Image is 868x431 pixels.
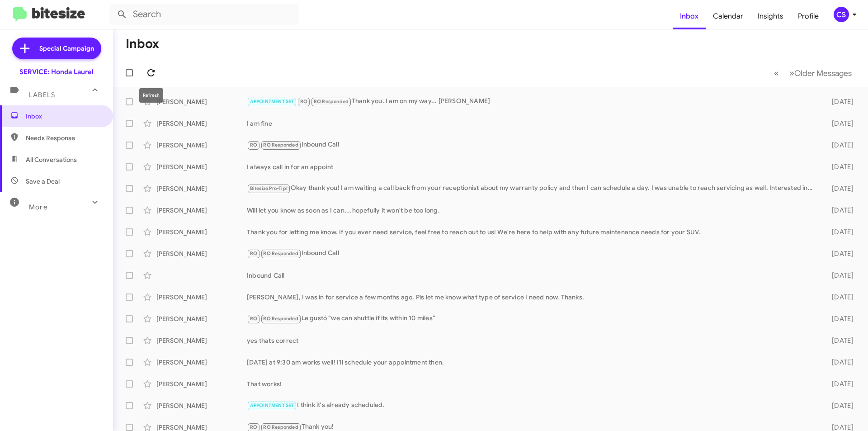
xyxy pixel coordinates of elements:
button: Next [784,64,857,82]
div: [DATE] [817,119,861,128]
span: RO [250,424,257,430]
div: [PERSON_NAME] [156,293,247,302]
div: That works! [247,379,817,388]
span: RO Responded [263,316,298,322]
span: RO Responded [314,99,349,104]
div: [PERSON_NAME], I was in for service a few months ago. Pls let me know what type of service I need... [247,293,817,302]
div: [PERSON_NAME] [156,97,247,106]
div: Le gustó “we can shuttle if its within 10 miles” [247,313,817,324]
div: [PERSON_NAME] [156,206,247,215]
div: Refresh [139,88,163,103]
div: I always call in for an appoint [247,162,817,171]
div: [DATE] [817,249,861,258]
span: RO [300,99,307,104]
span: RO [250,251,257,256]
div: [DATE] [817,336,861,345]
span: RO Responded [263,251,298,256]
div: [DATE] at 9:30 am works well! I'll schedule your appointment then. [247,358,817,367]
span: Bitesize Pro-Tip! [250,185,288,191]
div: SERVICE: Honda Laurel [19,67,94,76]
span: APPOINTMENT SET [250,403,294,408]
div: [PERSON_NAME] [156,358,247,367]
span: More [29,203,47,211]
div: [PERSON_NAME] [156,314,247,323]
span: RO [250,142,257,148]
div: [PERSON_NAME] [156,401,247,410]
span: RO [250,316,257,322]
div: [PERSON_NAME] [156,336,247,345]
span: All Conversations [26,155,77,164]
span: Special Campaign [39,44,94,53]
input: Search [109,4,299,25]
div: Thank you. I am on my way... [PERSON_NAME] [247,96,817,107]
div: [DATE] [817,162,861,171]
a: Calendar [706,3,750,29]
span: Labels [29,91,55,99]
div: [DATE] [817,293,861,302]
span: APPOINTMENT SET [250,99,294,104]
div: I think it's already scheduled. [247,400,817,411]
span: RO Responded [263,424,298,430]
span: RO Responded [263,142,298,148]
div: [DATE] [817,141,861,150]
div: Okay thank you! I am waiting a call back from your receptionist about my warranty policy and then... [247,183,817,194]
div: [PERSON_NAME] [156,119,247,128]
span: Older Messages [794,68,852,78]
h1: Inbox [126,37,159,51]
div: [PERSON_NAME] [156,249,247,258]
div: yes thats correct [247,336,817,345]
div: [DATE] [817,227,861,237]
span: » [789,67,794,79]
a: Special Campaign [12,38,101,59]
div: Will let you know as soon as I can....hopefully it won't be too long. [247,206,817,215]
div: [DATE] [817,184,861,193]
div: [DATE] [817,271,861,280]
div: [DATE] [817,97,861,106]
div: [DATE] [817,206,861,215]
span: Save a Deal [26,177,60,186]
nav: Page navigation example [769,64,857,82]
a: Insights [750,3,791,29]
div: [DATE] [817,379,861,388]
span: « [774,67,779,79]
div: [DATE] [817,358,861,367]
div: [DATE] [817,401,861,410]
div: I am fine [247,119,817,128]
span: Needs Response [26,133,103,142]
a: Inbox [673,3,706,29]
a: Profile [791,3,826,29]
button: Previous [769,64,784,82]
div: Inbound Call [247,248,817,259]
div: CS [834,7,849,22]
div: [DATE] [817,314,861,323]
div: Inbound Call [247,271,817,280]
div: Thank you for letting me know. If you ever need service, feel free to reach out to us! We're here... [247,227,817,237]
div: Inbound Call [247,140,817,150]
span: Inbox [26,112,103,121]
div: [PERSON_NAME] [156,184,247,193]
div: [PERSON_NAME] [156,141,247,150]
div: [PERSON_NAME] [156,227,247,237]
button: CS [826,7,858,22]
div: [PERSON_NAME] [156,162,247,171]
div: [PERSON_NAME] [156,379,247,388]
